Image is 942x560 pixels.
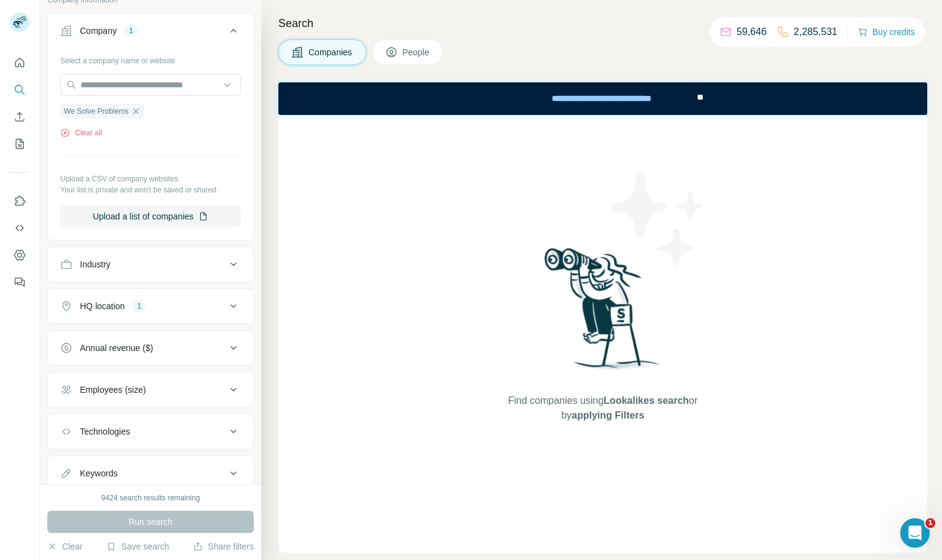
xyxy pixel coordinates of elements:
[64,106,128,117] span: We Solve Problems
[603,395,689,406] span: Lookalikes search
[80,300,125,312] div: HQ location
[80,342,153,354] div: Annual revenue ($)
[124,25,138,36] div: 1
[60,50,241,66] div: Select a company name or website
[48,375,253,404] button: Employees (size)
[10,52,29,74] button: Quick start
[10,133,29,155] button: My lists
[10,106,29,128] button: Enrich CSV
[80,25,117,37] div: Company
[101,492,200,503] div: 9424 search results remaining
[193,540,254,553] button: Share filters
[10,190,29,212] button: Use Surfe on LinkedIn
[48,250,253,279] button: Industry
[10,217,29,239] button: Use Surfe API
[925,518,935,528] span: 1
[48,417,253,446] button: Technologies
[603,164,713,275] img: Surfe Illustration - Stars
[132,301,146,312] div: 1
[278,15,927,32] h4: Search
[858,23,915,41] button: Buy credits
[80,425,130,438] div: Technologies
[60,184,241,195] p: Your list is private and won't be saved or shared.
[80,467,117,479] div: Keywords
[571,410,644,420] span: applying Filters
[308,46,353,58] span: Companies
[48,459,253,488] button: Keywords
[60,205,241,227] button: Upload a list of companies
[794,25,838,39] p: 2,285,531
[80,258,111,270] div: Industry
[47,540,82,553] button: Clear
[900,518,930,548] iframe: Intercom live chat
[60,127,102,138] button: Clear all
[10,244,29,266] button: Dashboard
[10,271,29,293] button: Feedback
[737,25,767,39] p: 59,646
[48,291,253,321] button: HQ location1
[48,333,253,363] button: Annual revenue ($)
[80,384,146,396] div: Employees (size)
[60,173,241,184] p: Upload a CSV of company websites.
[504,393,701,423] span: Find companies using or by
[48,16,253,50] button: Company1
[539,245,667,382] img: Surfe Illustration - Woman searching with binoculars
[106,540,169,553] button: Save search
[402,46,431,58] span: People
[278,82,927,115] iframe: Banner
[10,79,29,101] button: Search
